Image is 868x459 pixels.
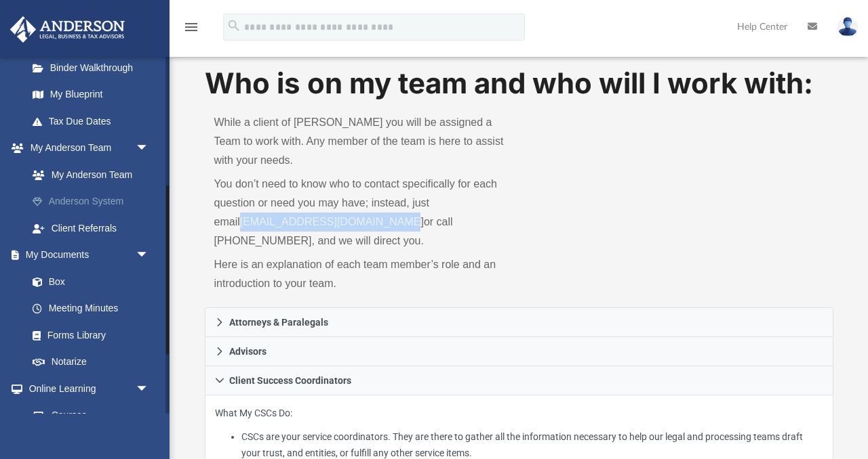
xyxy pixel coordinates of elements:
[19,81,163,108] a: My Blueprint
[229,318,328,327] span: Attorneys & Paralegals
[229,347,267,356] span: Advisors
[136,242,163,269] span: arrow_drop_down
[205,337,833,366] a: Advisors
[240,216,424,227] a: [EMAIL_ADDRESS][DOMAIN_NAME]
[19,215,170,242] a: Client Referrals
[6,16,129,43] img: Anderson Advisors Platinum Portal
[9,135,170,162] a: My Anderson Teamarrow_drop_down
[19,322,156,349] a: Forms Library
[205,64,833,104] h1: Who is on my team and who will I work with:
[183,26,199,35] a: menu
[19,268,156,295] a: Box
[136,375,163,403] span: arrow_drop_down
[214,113,510,170] p: While a client of [PERSON_NAME] you will be assigned a Team to work with. Any member of the team ...
[19,295,163,322] a: Meeting Minutes
[205,366,833,395] a: Client Success Coordinators
[19,402,163,429] a: Courses
[9,375,163,402] a: Online Learningarrow_drop_down
[136,135,163,162] span: arrow_drop_down
[837,17,858,37] img: User Pic
[226,18,241,33] i: search
[19,108,170,135] a: Tax Due Dates
[19,188,170,215] a: Anderson System
[183,19,199,35] i: menu
[229,376,351,385] span: Client Success Coordinators
[19,349,163,376] a: Notarize
[205,307,833,337] a: Attorneys & Paralegals
[9,242,163,269] a: My Documentsarrow_drop_down
[214,255,510,293] p: Here is an explanation of each team member’s role and an introduction to your team.
[19,54,170,81] a: Binder Walkthrough
[19,161,163,188] a: My Anderson Team
[214,175,510,250] p: You don’t need to know who to contact specifically for each question or need you may have; instea...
